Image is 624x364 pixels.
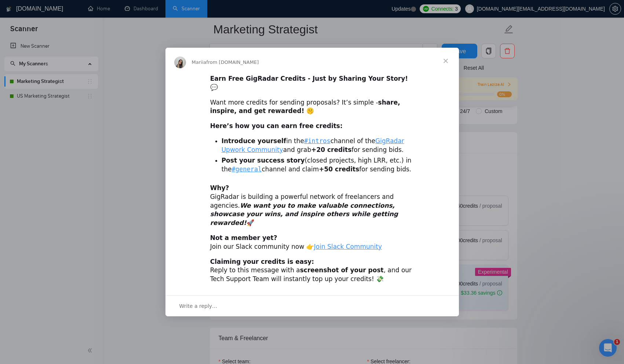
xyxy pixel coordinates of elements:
[314,243,382,250] a: Join Slack Community
[311,146,351,153] b: +20 credits
[210,184,414,227] div: GigRadar is building a powerful network of freelancers and agencies. 🚀
[304,137,331,145] a: #intros
[210,258,314,265] b: Claiming your credits is easy:
[300,266,384,274] b: screenshot of your post
[165,295,459,316] div: Open conversation and reply
[210,202,398,227] i: We want you to make valuable connections, showcase your wins, and inspire others while getting re...
[222,137,404,153] a: GigRadar Upwork Community
[210,234,414,251] div: Join our Slack community now 👉
[319,165,359,173] b: +50 credits
[232,165,262,173] a: #general
[210,75,408,82] b: Earn Free GigRadar Credits - Just by Sharing Your Story!
[222,137,287,145] b: Introduce yourself
[210,122,343,130] b: Here’s how you can earn free credits:
[192,59,207,65] span: Mariia
[206,59,259,65] span: from [DOMAIN_NAME]
[210,234,277,241] b: Not a member yet?
[433,48,459,74] span: Close
[210,98,414,116] div: Want more credits for sending proposals? It’s simple -
[210,74,414,92] div: 💬
[222,156,414,174] li: (closed projects, high LRR, etc.) in the channel and claim for sending bids.
[222,157,305,164] b: Post your success story
[210,258,414,284] div: Reply to this message with a , and our Tech Support Team will instantly top up your credits! 💸
[210,184,229,192] b: Why?
[179,301,218,311] span: Write a reply…
[174,57,186,68] img: Profile image for Mariia
[222,137,414,154] li: in the channel of the and grab for sending bids.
